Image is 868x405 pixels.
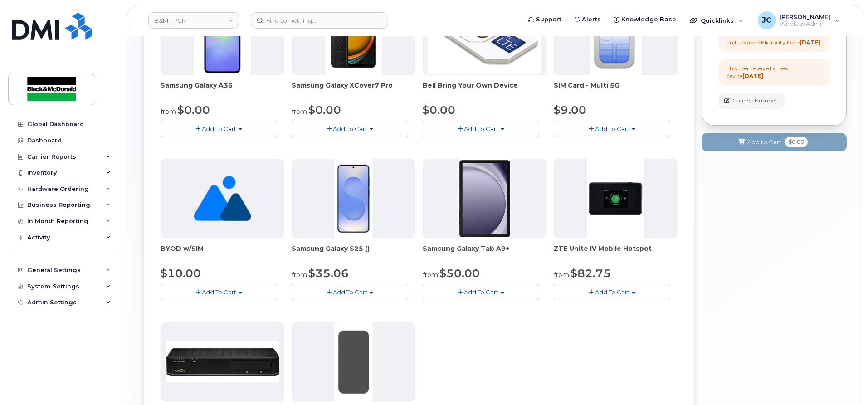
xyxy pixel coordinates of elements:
small: from [554,271,569,279]
span: $82.75 [571,267,611,280]
button: Add To Cart [554,121,670,137]
strong: [DATE] [800,39,820,46]
button: Change Number [718,93,785,109]
div: This user received a new device [727,64,822,80]
div: ZTE Unite IV Mobile Hotspot [554,244,678,262]
span: Change Number [732,97,777,105]
div: Samsung Galaxy A36 [161,81,284,99]
img: phone23817.JPG [334,159,373,239]
small: from [292,271,307,279]
img: phone23975.JPG [334,322,373,402]
small: from [292,107,307,116]
span: $0.00 [177,103,210,117]
span: Add To Cart [333,125,367,132]
div: Full Upgrade Eligibility Date [727,39,820,46]
div: BYOD w/SIM [161,244,284,262]
button: Add To Cart [161,121,277,137]
span: Quicklinks [701,17,734,24]
img: no_image_found-2caef05468ed5679b831cfe6fc140e25e0c280774317ffc20a367ab7fd17291e.png [194,159,251,239]
span: $10.00 [161,267,201,280]
small: from [423,271,438,279]
small: from [161,107,176,116]
div: Samsung Galaxy Tab A9+ [423,244,546,262]
button: Add To Cart [554,284,670,300]
span: Knowledge Base [621,15,676,24]
div: Samsung Galaxy S25 () [292,244,415,262]
span: Add To Cart [333,288,367,296]
strong: [DATE] [742,73,763,79]
span: Add To Cart [595,125,629,132]
button: Add To Cart [423,284,539,300]
button: Add To Cart [292,284,408,300]
input: Find something... [251,12,388,29]
span: Support [536,15,561,24]
div: Bell Bring Your Own Device [423,81,546,99]
div: Quicklinks [683,11,750,29]
span: $35.06 [308,267,349,280]
span: Add To Cart [595,288,629,296]
span: Add To Cart [202,288,236,296]
button: Add To Cart [423,121,539,137]
img: phone23268.JPG [587,159,644,239]
span: $0.00 [308,103,341,117]
span: $0.00 [423,103,455,117]
a: B&M - PGR [148,12,239,29]
span: $50.00 [439,267,480,280]
span: Add To Cart [464,125,498,132]
span: Add to Cart [747,138,781,146]
span: Add To Cart [202,125,236,132]
a: Alerts [568,10,607,29]
button: Add to Cart $0.00 [702,133,847,151]
span: Wireless Admin [780,20,830,28]
button: Add To Cart [161,284,277,300]
span: Add To Cart [464,288,498,296]
a: Support [522,10,568,29]
span: Alerts [582,15,601,24]
div: Jackie Cox [751,11,846,29]
span: JC [762,15,771,26]
a: Knowledge Base [607,10,683,29]
div: Samsung Galaxy XCover7 Pro [292,81,415,99]
img: phone23700.JPG [166,341,279,382]
div: SIM Card - Multi 5G [554,81,678,99]
span: [PERSON_NAME] [780,13,830,20]
img: phone23884.JPG [458,159,511,239]
span: $0.00 [785,137,808,147]
span: $9.00 [554,103,586,117]
button: Add To Cart [292,121,408,137]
